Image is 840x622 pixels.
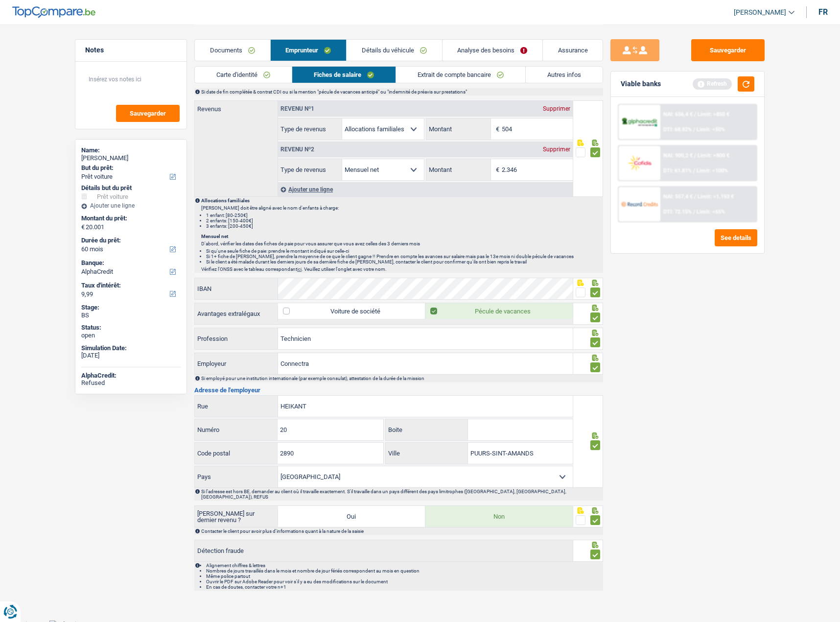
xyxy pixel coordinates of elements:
[81,215,179,222] label: Montant du prêt:
[526,67,603,83] a: Autres infos
[426,119,490,140] label: Montant
[292,67,396,83] a: Fiches de salaire
[195,509,278,525] label: [PERSON_NAME] sur dernier revenu ?
[693,167,695,174] span: /
[195,353,278,374] label: Employeur
[81,146,181,154] div: Name:
[621,195,657,213] img: Record Credits
[621,117,657,128] img: AlphaCredit
[206,213,602,218] li: 1 enfant: [80-250€]
[726,4,794,21] a: [PERSON_NAME]
[386,443,468,464] label: Ville
[426,159,490,180] label: Montant
[663,209,692,215] span: DTI: 72.15%
[693,126,695,133] span: /
[201,198,602,203] p: Allocations familiales
[206,248,602,254] li: Si qu'une seule fiche de paie: prendre le montant indiqué sur celle-ci
[663,193,693,200] span: NAI: 557,4 €
[697,126,725,133] span: Limit: <50%
[443,40,542,61] a: Analyse des besoins
[818,7,828,17] div: fr
[540,146,573,152] div: Supprimer
[621,80,661,88] div: Viable banks
[81,223,85,231] span: €
[491,119,502,140] span: €
[206,568,602,574] li: Nombres de jours travaillés dans le mois et nombre de jour fériés correspondent au mois en question
[698,193,734,200] span: Limit: >1.193 €
[195,396,278,417] label: Rue
[278,146,317,152] div: Revenu nº2
[201,89,602,95] div: Si date de fin complétée & contrat CDI ou si la mention "pécule de vacances anticipé" ou "indemni...
[697,167,728,174] span: Limit: <100%
[206,218,602,223] li: 2 enfants: [150-400€]
[206,584,602,590] li: En cas de doutes, contacter votre n+1
[81,184,181,192] div: Détails but du prêt
[201,489,602,500] div: Si l'adresse est hors BE, demander au client où il travaille exactement. S'il travaille dans un p...
[81,372,181,380] div: AlphaCredit:
[195,67,292,83] a: Carte d'identité
[81,311,181,319] div: BS
[271,40,346,61] a: Emprunteur
[201,205,602,211] p: [PERSON_NAME] doit être aligné avec le nom d'enfants à charge:
[201,376,602,381] div: Si employé pour une institution internationale (par exemple consulat), attestation de la durée de...
[278,182,573,196] div: Ajouter une ligne
[206,254,602,259] li: Si 1+ fiche de [PERSON_NAME], prendre la moyenne de ce que le client gagne !! Prendre en compte l...
[194,387,603,393] h3: Adresse de l'employeur
[195,328,278,349] label: Profession
[663,111,693,118] span: NAI: 656,4 €
[81,202,181,209] div: Ajouter une ligne
[693,209,695,215] span: /
[697,209,725,215] span: Limit: <65%
[206,223,602,229] li: 3 enfants: [200-450€]
[85,46,177,54] h5: Notes
[715,229,757,246] button: See details
[693,78,732,89] div: Refresh
[81,344,181,352] div: Simulation Date:
[195,419,278,440] label: Numéro
[396,67,525,83] a: Extrait de compte bancaire
[81,237,179,244] label: Durée du prêt:
[543,40,603,61] a: Assurance
[201,234,602,239] p: Mensuel net
[201,528,602,534] div: Contacter le client pour avoir plus d'informations quant à la nature de la saisie
[278,159,342,180] label: Type de revenus
[81,379,181,387] div: Refused
[694,193,696,200] span: /
[698,111,729,118] span: Limit: >850 €
[278,119,342,140] label: Type de revenus
[663,167,692,174] span: DTI: 61.81%
[194,540,573,562] label: Détection fraude
[694,152,696,159] span: /
[201,241,602,246] p: D'abord, vérifier les dates des fiches de paie pour vous assurer que vous avez celles des 3 derni...
[206,563,602,568] li: Alignement chiffres & lettres
[201,266,602,272] p: Vérifiez l'ONSS avec le tableau correspondant . Veuillez utiliser l'onglet avec votre nom.
[425,506,573,527] label: Non
[425,303,573,319] label: Pécule de vacances
[278,106,317,112] div: Revenu nº1
[278,506,425,527] label: Oui
[81,154,181,162] div: [PERSON_NAME]
[206,579,602,584] li: Ouvrir le PDF sur Adobe Reader pour voir s'il y a eu des modifications sur le document
[195,466,278,487] label: Pays
[81,282,179,289] label: Taux d'intérêt:
[81,352,181,359] div: [DATE]
[621,154,657,172] img: Cofidis
[81,324,181,332] div: Status:
[195,40,270,61] a: Documents
[386,419,468,440] label: Boite
[206,574,602,579] li: Même police partout
[698,152,729,159] span: Limit: >800 €
[278,303,425,319] label: Voiture de société
[195,278,278,299] label: IBAN
[663,126,692,133] span: DTI: 68.82%
[297,266,302,272] a: ici
[347,40,442,61] a: Détails du véhicule
[694,111,696,118] span: /
[663,152,693,159] span: NAI: 900,2 €
[81,164,179,172] label: But du prêt:
[691,39,765,61] button: Sauvegarder
[81,332,181,339] div: open
[12,6,95,18] img: TopCompare Logo
[195,101,278,112] label: Revenus
[195,306,278,322] label: Avantages extralégaux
